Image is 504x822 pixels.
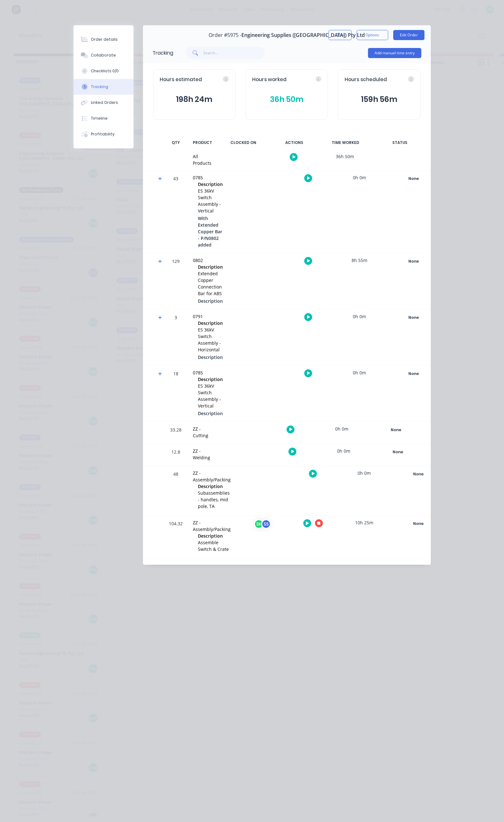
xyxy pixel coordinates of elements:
button: None [391,257,437,266]
div: None [375,448,421,456]
div: All Products [193,153,211,166]
div: 43 [166,171,185,253]
div: 104.32 [166,516,185,558]
div: SS [261,519,271,529]
span: Description [198,298,223,304]
div: None [391,257,436,265]
div: 0791 [193,313,226,320]
span: With Extended Copper Bar - P/N0802 added [198,215,223,248]
div: Order details [91,37,118,42]
span: Description [198,354,223,360]
button: Profitability [74,126,133,142]
button: Add manual time entry [368,48,421,58]
span: ES 36kV Switch Assembly - Vertical [198,383,221,409]
span: Description [198,533,223,539]
div: ACTIONS [271,136,318,149]
div: 129 [166,254,185,309]
button: 198h 24m [160,93,229,105]
span: Description [198,410,223,417]
span: Subassemblies - handles, mid pole, TA [198,490,230,509]
div: STATUS [373,136,427,149]
input: Search... [203,47,265,59]
span: Hours estimated [160,76,202,83]
div: ZZ - Cutting [193,426,208,439]
div: 0h 0m [336,170,383,185]
div: 0h 0m [341,466,388,480]
div: QTY [166,136,185,149]
button: Timeline [74,110,133,126]
div: 33.28 [166,423,185,444]
span: Description [198,483,223,490]
span: Engineering Supplies ([GEOGRAPHIC_DATA]) Pty Ltd [241,32,365,38]
div: 3 [166,310,185,365]
div: 10h 25m [341,515,388,530]
span: Hours scheduled [345,76,387,83]
span: Order #5975 - [209,32,241,38]
div: ZZ - Welding [193,448,210,461]
button: None [375,448,421,456]
div: 0h 0m [320,444,367,458]
button: Collaborate [74,47,133,63]
div: 0802 [193,257,226,264]
div: PRODUCT [189,136,216,149]
div: SK [254,519,264,529]
div: 0h 0m [336,366,383,380]
div: TIME WORKED [322,136,369,149]
div: 18 [166,366,185,421]
button: None [391,313,437,322]
button: Linked Orders [74,95,133,110]
button: Order details [74,32,133,47]
span: ES 36kV Switch Assembly - Horizontal [198,327,221,353]
div: Timeline [91,116,108,121]
div: 0785 [193,174,226,181]
div: 0h 0m [336,309,383,324]
div: 0785 [193,369,226,376]
div: ZZ - Assembly/Packing [193,519,231,533]
div: Linked Orders [91,100,118,105]
div: None [396,470,441,478]
div: Collaborate [91,52,116,58]
button: None [373,426,419,434]
button: Checklists 0/0 [74,63,133,79]
span: ES 36kV Switch Assembly - Vertical [198,188,221,214]
div: CLOCKED ON [220,136,267,149]
button: 36h 50m [252,93,321,105]
div: 48 [166,467,185,515]
span: Hours worked [252,76,287,83]
button: None [395,519,442,528]
div: None [391,175,436,183]
div: None [391,313,436,322]
div: 0h 0m [318,422,365,436]
button: Close [329,30,352,40]
div: Profitability [91,131,115,137]
span: Description [198,320,223,326]
div: None [373,426,419,434]
button: None [391,174,437,183]
button: 159h 56m [345,93,414,105]
div: Checklists 0/0 [91,68,119,74]
div: Tracking [91,84,108,90]
div: ZZ - Assembly/Packing [193,470,231,483]
button: None [391,369,437,378]
div: Tracking [152,49,173,57]
span: Extended Copper Connection Bar for ABS [198,271,222,296]
button: Options [357,30,388,40]
div: 8h 55m [336,253,383,267]
button: Edit Order [393,30,424,40]
span: Description [198,376,223,383]
button: None [395,470,442,479]
span: Description [198,264,223,270]
span: Description [198,181,223,188]
button: Tracking [74,79,133,95]
div: 36h 50m [321,149,369,164]
div: 12.8 [166,445,185,466]
div: None [396,520,441,528]
span: Assemble Switch & Crate [198,539,229,552]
